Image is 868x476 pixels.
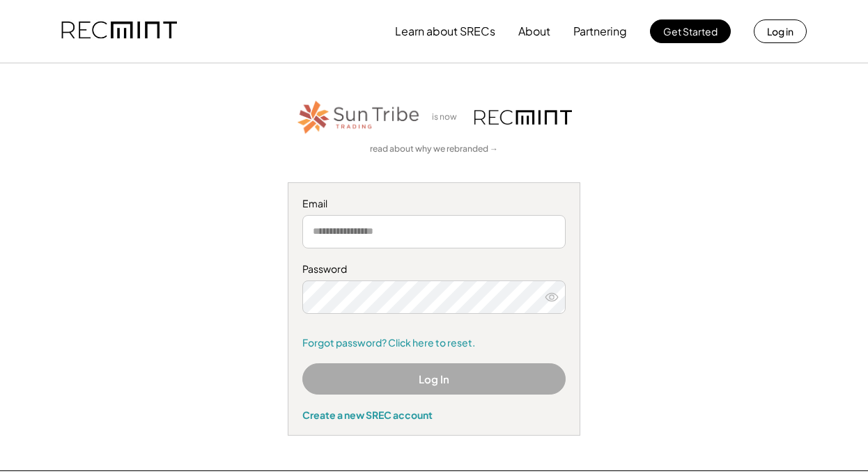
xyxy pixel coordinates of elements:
div: Create a new SREC account [302,408,566,421]
img: recmint-logotype%403x.png [61,8,177,55]
img: recmint-logotype%403x.png [474,110,572,125]
button: Partnering [573,17,627,45]
a: read about why we rebranded → [370,143,498,155]
button: Log in [754,19,807,43]
button: Learn about SRECs [395,17,495,45]
div: Email [302,197,566,211]
button: Get Started [650,19,731,43]
a: Forgot password? Click here to reset. [302,336,566,350]
div: is now [428,111,467,123]
img: STT_Horizontal_Logo%2B-%2BColor.png [296,98,421,136]
button: About [518,17,550,45]
div: Password [302,262,566,276]
button: Log In [302,363,566,395]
